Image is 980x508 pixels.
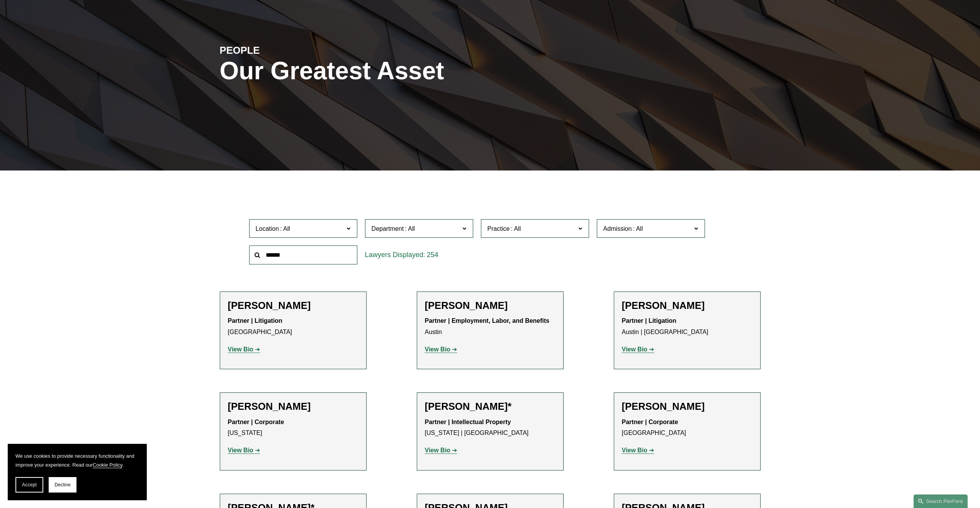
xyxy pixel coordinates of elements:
[622,447,647,453] strong: View Bio
[228,317,282,324] strong: Partner | Litigation
[228,417,358,439] p: [US_STATE]
[425,346,457,353] a: View Bio
[622,417,752,439] p: [GEOGRAPHIC_DATA]
[622,346,654,353] a: View Bio
[425,346,450,353] strong: View Bio
[487,225,510,232] span: Practice
[622,317,676,324] strong: Partner | Litigation
[425,447,450,453] strong: View Bio
[622,447,654,453] a: View Bio
[622,419,678,425] strong: Partner | Corporate
[22,482,37,488] span: Accept
[54,482,71,488] span: Decline
[427,251,438,259] span: 254
[425,419,511,425] strong: Partner | Intellectual Property
[93,462,122,468] a: Cookie Policy
[425,315,555,338] p: Austin
[372,225,404,232] span: Department
[622,401,752,413] h2: [PERSON_NAME]
[256,225,279,232] span: Location
[425,447,457,453] a: View Bio
[914,494,968,508] a: Search this site
[228,401,358,413] h2: [PERSON_NAME]
[228,346,253,353] strong: View Bio
[228,447,260,453] a: View Bio
[425,317,550,324] strong: Partner | Employment, Labor, and Benefits
[622,315,752,338] p: Austin | [GEOGRAPHIC_DATA]
[49,477,76,493] button: Decline
[228,300,358,312] h2: [PERSON_NAME]
[220,44,355,56] h4: PEOPLE
[425,300,555,312] h2: [PERSON_NAME]
[622,300,752,312] h2: [PERSON_NAME]
[228,346,260,353] a: View Bio
[603,225,632,232] span: Admission
[228,419,284,425] strong: Partner | Corporate
[15,477,43,493] button: Accept
[220,57,580,85] h1: Our Greatest Asset
[8,444,147,500] section: Cookie banner
[228,447,253,453] strong: View Bio
[15,452,139,469] p: We use cookies to provide necessary functionality and improve your experience. Read our .
[425,417,555,439] p: [US_STATE] | [GEOGRAPHIC_DATA]
[622,346,647,353] strong: View Bio
[425,401,555,413] h2: [PERSON_NAME]*
[228,315,358,338] p: [GEOGRAPHIC_DATA]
